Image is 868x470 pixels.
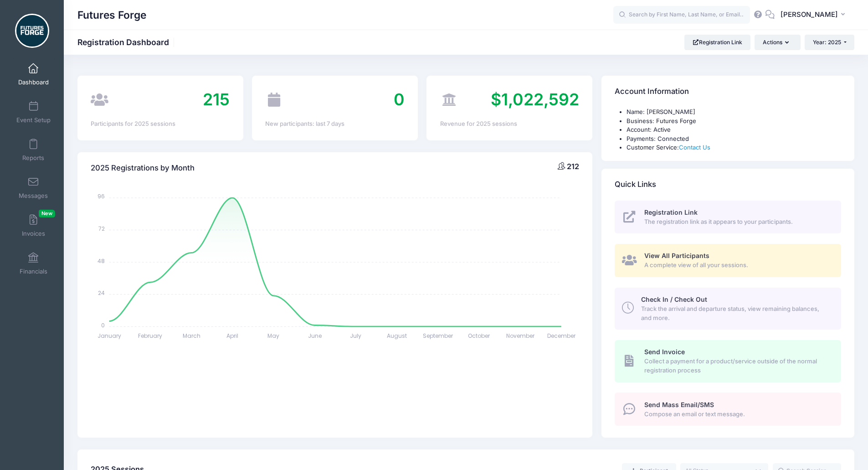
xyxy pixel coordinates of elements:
[644,252,709,259] span: View All Participants
[98,225,105,232] tspan: 72
[627,108,841,117] li: Name: [PERSON_NAME]
[20,268,47,275] span: Financials
[77,37,177,47] h1: Registration Dashboard
[394,89,405,109] span: 0
[15,14,49,48] img: Futures Forge
[627,117,841,126] li: Business: Futures Forge
[22,154,44,162] span: Reports
[567,162,579,171] span: 212
[39,210,55,217] span: New
[813,39,841,46] span: Year: 2025
[615,171,656,197] h4: Quick Links
[101,321,105,329] tspan: 0
[183,332,200,340] tspan: March
[22,230,45,238] span: Invoices
[644,348,685,356] span: Send Invoice
[98,192,105,200] tspan: 96
[641,295,707,303] span: Check In / Check Out
[644,208,698,216] span: Registration Link
[16,116,51,124] span: Event Setup
[265,119,404,129] div: New participants: last 7 days
[644,217,831,227] span: The registration link as it appears to your participants.
[98,332,121,340] tspan: January
[615,201,841,234] a: Registration Link The registration link as it appears to your participants.
[98,257,105,264] tspan: 48
[627,134,841,144] li: Payments: Connected
[203,89,230,109] span: 215
[641,305,831,322] span: Track the arrival and departure status, view remaining balances, and more.
[644,261,831,270] span: A complete view of all your sessions.
[387,332,407,340] tspan: August
[775,5,854,26] button: [PERSON_NAME]
[12,58,55,90] a: Dashboard
[12,134,55,166] a: Reports
[627,143,841,152] li: Customer Service:
[268,332,280,340] tspan: May
[423,332,453,340] tspan: September
[19,192,48,200] span: Messages
[805,35,854,50] button: Year: 2025
[91,155,195,181] h4: 2025 Registrations by Month
[644,410,831,419] span: Compose an email or text message.
[350,332,362,340] tspan: July
[615,340,841,382] a: Send Invoice Collect a payment for a product/service outside of the normal registration process
[755,35,800,50] button: Actions
[12,172,55,204] a: Messages
[644,401,714,408] span: Send Mass Email/SMS
[139,332,163,340] tspan: February
[12,210,55,242] a: InvoicesNew
[615,288,841,330] a: Check In / Check Out Track the arrival and departure status, view remaining balances, and more.
[615,244,841,277] a: View All Participants A complete view of all your sessions.
[506,332,535,340] tspan: November
[627,125,841,134] li: Account: Active
[615,393,841,426] a: Send Mass Email/SMS Compose an email or text message.
[644,357,831,375] span: Collect a payment for a product/service outside of the normal registration process
[547,332,576,340] tspan: December
[227,332,239,340] tspan: April
[98,289,105,297] tspan: 24
[684,35,750,50] a: Registration Link
[12,96,55,128] a: Event Setup
[613,6,750,24] input: Search by First Name, Last Name, or Email...
[491,89,579,109] span: $1,022,592
[77,5,146,26] h1: Futures Forge
[91,119,230,129] div: Participants for 2025 sessions
[781,10,838,20] span: [PERSON_NAME]
[615,79,689,105] h4: Account Information
[679,144,710,151] a: Contact Us
[440,119,579,129] div: Revenue for 2025 sessions
[12,248,55,279] a: Financials
[468,332,491,340] tspan: October
[308,332,322,340] tspan: June
[18,78,49,86] span: Dashboard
